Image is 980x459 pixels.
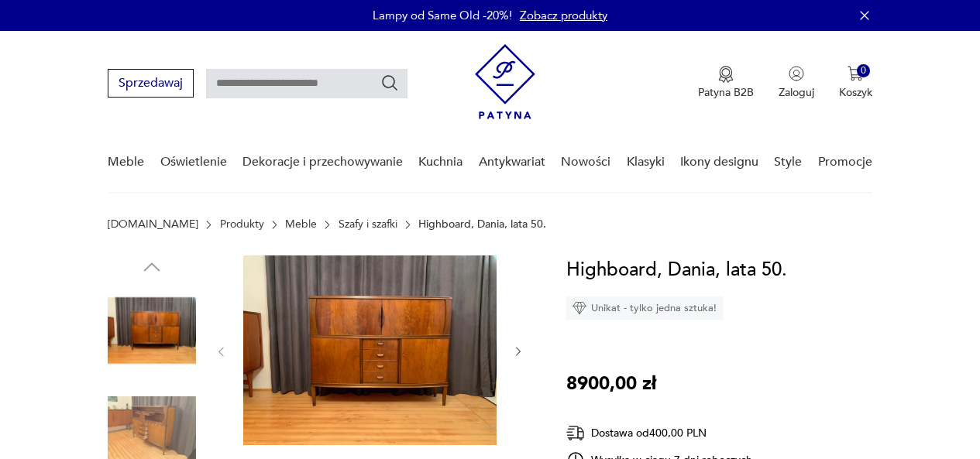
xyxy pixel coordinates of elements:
[566,255,787,285] h1: Highboard, Dania, lata 50.
[520,8,607,23] a: Zobacz produkty
[779,66,814,100] button: Zaloguj
[108,69,194,98] button: Sprzedawaj
[373,8,512,23] p: Lampy od Same Old -20%!
[566,423,585,443] img: Ikona dostawy
[418,132,462,192] a: Kuchnia
[680,132,758,192] a: Ikony designu
[339,218,397,231] a: Szafy i szafki
[566,369,656,399] p: 8900,00 zł
[839,66,872,100] button: 0Koszyk
[698,85,754,100] p: Patyna B2B
[479,132,545,192] a: Antykwariat
[718,66,734,83] img: Ikona medalu
[243,255,497,445] img: Zdjęcie produktu Highboard, Dania, lata 50.
[108,218,198,231] a: [DOMAIN_NAME]
[475,44,535,119] img: Patyna - sklep z meblami i dekoracjami vintage
[848,66,863,81] img: Ikona koszyka
[774,132,802,192] a: Style
[108,132,144,192] a: Meble
[108,79,194,90] a: Sprzedawaj
[418,218,546,231] p: Highboard, Dania, lata 50.
[242,132,403,192] a: Dekoracje i przechowywanie
[818,132,872,192] a: Promocje
[566,423,752,443] div: Dostawa od 400,00 PLN
[698,66,754,100] a: Ikona medaluPatyna B2B
[839,85,872,100] p: Koszyk
[566,296,723,320] div: Unikat - tylko jedna sztuka!
[380,74,399,92] button: Szukaj
[573,301,586,315] img: Ikona diamentu
[561,132,610,192] a: Nowości
[220,218,264,231] a: Produkty
[779,85,814,100] p: Zaloguj
[285,218,317,231] a: Meble
[160,132,227,192] a: Oświetlenie
[698,66,754,100] button: Patyna B2B
[789,66,804,81] img: Ikonka użytkownika
[627,132,665,192] a: Klasyki
[108,286,196,375] img: Zdjęcie produktu Highboard, Dania, lata 50.
[857,64,870,77] div: 0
